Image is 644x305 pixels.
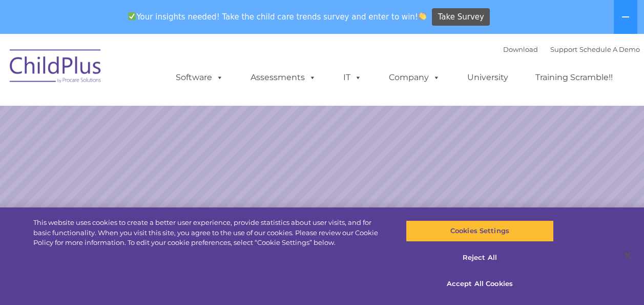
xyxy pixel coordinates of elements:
img: 👏 [419,12,426,20]
span: Take Survey [438,8,484,26]
div: This website uses cookies to create a better user experience, provide statistics about user visit... [33,218,386,248]
button: Cookies Settings [406,220,554,242]
font: | [503,45,640,53]
a: University [457,67,518,88]
a: Assessments [240,67,326,88]
a: Download [503,45,538,53]
button: Close [616,244,639,266]
a: Company [379,67,450,88]
a: Training Scramble!! [525,67,623,88]
a: IT [333,67,372,88]
a: Support [550,45,577,53]
img: ✅ [128,12,136,20]
button: Accept All Cookies [406,273,554,295]
a: Take Survey [432,8,490,26]
img: ChildPlus by Procare Solutions [5,42,107,93]
a: Software [165,67,234,88]
span: Your insights needed! Take the child care trends survey and enter to win! [124,7,431,27]
a: Schedule A Demo [579,45,640,53]
button: Reject All [406,247,554,269]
